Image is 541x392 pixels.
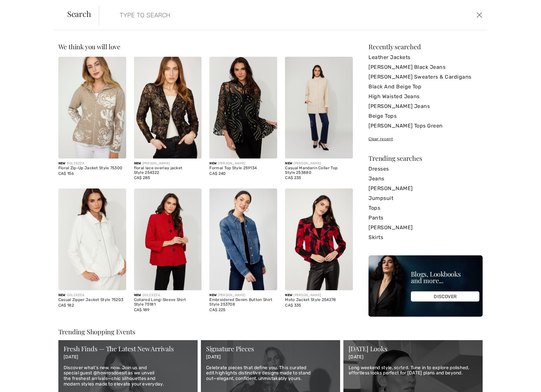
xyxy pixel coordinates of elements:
[368,136,483,142] div: Clear recent
[134,166,202,175] div: floral lace overlay jacket Style 254322
[134,161,202,166] div: [PERSON_NAME]
[474,10,484,20] button: Close
[134,161,141,165] span: New
[67,10,91,18] span: Search
[58,161,66,165] span: New
[368,121,483,131] a: [PERSON_NAME] Tops Green
[285,57,353,158] img: Casual Mandarin Collar Top Style 253880. Champagne
[115,5,384,25] input: TYPE TO SEARCH
[134,308,150,312] span: CA$ 189
[209,298,277,307] div: Embroidered Denim Button Shirt Style 253708
[58,328,483,335] div: Trending Shopping Events
[58,293,66,297] span: New
[285,161,292,165] span: New
[58,188,126,290] img: Casual Zipper Jacket Style 75203. Off-white
[368,223,483,233] a: [PERSON_NAME]
[285,303,301,308] span: CA$ 335
[58,166,126,171] div: Floral Zip-Up Jacket Style 75300
[349,365,477,376] p: Long weekend style, sorted. Tune in to explore polished, effortless looks perfect for [DATE] plan...
[58,298,126,302] div: Casual Zipper Jacket Style 75203
[285,175,301,180] span: CA$ 235
[411,271,479,284] div: Blogs, Lookbooks and more...
[285,166,353,175] div: Casual Mandarin Collar Top Style 253880
[411,292,479,302] div: DISCOVER
[134,188,202,290] img: Collared Long-Sleeve Shirt Style 75181. Red
[134,293,202,298] div: DOLCEZZA
[64,345,192,352] div: Fresh Finds — The Latest New Arrivals
[206,365,335,382] p: Celebrate pieces that define you. This curated edit highlights distinctive designs made to stand ...
[134,293,141,297] span: New
[134,175,150,180] span: CA$ 285
[206,345,335,352] div: Signature Pieces
[209,188,277,290] img: Embroidered Denim Button Shirt Style 253708. Blue
[58,57,126,158] img: Floral Zip-Up Jacket Style 75300. Oatmeal
[209,57,277,158] img: Formal Top Style 259134. Black/Gold
[368,92,483,101] a: High Waisted Jeans
[64,365,192,387] p: Discover what’s new, now. Join us and special guest @howrosdoesit as we unveil the freshest arriv...
[285,188,353,290] img: Moto Jacket Style 254278. Red/black
[368,164,483,174] a: Dresses
[134,298,202,307] div: Collared Long-Sleeve Shirt Style 75181
[368,233,483,242] a: Skirts
[285,293,292,297] span: New
[368,213,483,223] a: Pants
[368,62,483,72] a: [PERSON_NAME] Black Jeans
[368,155,483,161] div: Trending searches
[368,174,483,184] a: Jeans
[209,161,217,165] span: New
[209,308,225,312] span: CA$ 225
[15,5,29,10] span: Chat
[285,293,353,298] div: [PERSON_NAME]
[368,193,483,203] a: Jumpsuit
[58,161,126,166] div: DOLCEZZA
[58,303,74,308] span: CA$ 182
[368,203,483,213] a: Tops
[368,72,483,82] a: [PERSON_NAME] Sweaters & Cardigans
[349,354,477,360] p: [DATE]
[368,111,483,121] a: Beige Tops
[58,171,74,176] span: CA$ 156
[285,298,353,302] div: Moto Jacket Style 254278
[209,161,277,166] div: [PERSON_NAME]
[209,293,277,298] div: [PERSON_NAME]
[368,43,483,50] div: Recently searched
[285,161,353,166] div: [PERSON_NAME]
[58,293,126,298] div: DOLCEZZA
[58,42,120,51] span: We think you will love
[206,354,335,360] p: [DATE]
[368,53,483,62] a: Leather Jackets
[368,101,483,111] a: [PERSON_NAME] Jeans
[368,82,483,92] a: Black And Beige Top
[368,184,483,193] a: [PERSON_NAME]
[64,354,192,360] p: [DATE]
[209,166,277,171] div: Formal Top Style 259134
[209,171,226,176] span: CA$ 240
[349,345,477,352] div: [DATE] Looks
[134,57,202,158] img: floral lace overlay jacket Style 254322. Copper/Black
[209,293,217,297] span: New
[368,255,483,317] img: Blogs, Lookbooks and more...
